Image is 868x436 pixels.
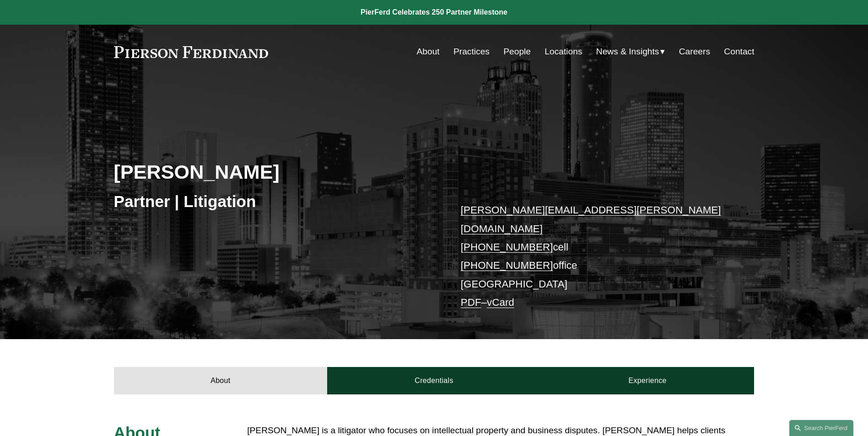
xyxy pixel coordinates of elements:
[417,43,440,60] a: About
[487,297,514,308] a: vCard
[114,160,434,184] h2: [PERSON_NAME]
[114,367,328,394] a: About
[679,43,710,60] a: Careers
[503,43,531,60] a: People
[789,420,853,436] a: Search this site
[461,241,553,253] a: [PHONE_NUMBER]
[596,44,659,60] span: News & Insights
[461,260,553,271] a: [PHONE_NUMBER]
[461,297,481,308] a: PDF
[453,43,490,60] a: Practices
[545,43,582,60] a: Locations
[114,191,434,212] h3: Partner | Litigation
[724,43,754,60] a: Contact
[327,367,541,394] a: Credentials
[461,201,728,312] p: cell office [GEOGRAPHIC_DATA] –
[541,367,755,394] a: Experience
[461,204,721,234] a: [PERSON_NAME][EMAIL_ADDRESS][PERSON_NAME][DOMAIN_NAME]
[596,43,665,60] a: folder dropdown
